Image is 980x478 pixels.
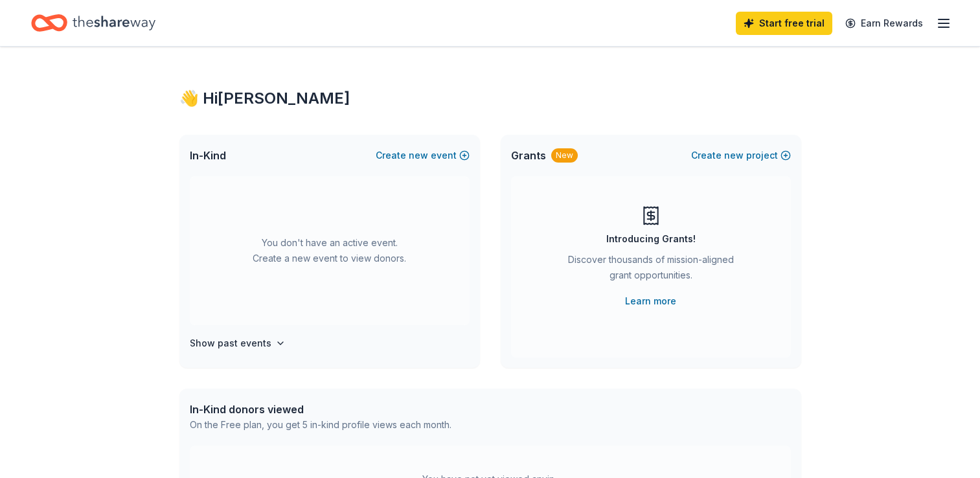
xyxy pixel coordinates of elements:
h4: Show past events [190,336,271,351]
div: On the Free plan, you get 5 in-kind profile views each month. [190,417,451,433]
div: Discover thousands of mission-aligned grant opportunities. [563,252,739,288]
div: New [551,148,578,163]
div: In-Kind donors viewed [190,402,451,417]
span: new [724,148,744,163]
button: Show past events [190,336,286,351]
span: Grants [511,148,546,163]
div: 👋 Hi [PERSON_NAME] [179,88,801,109]
a: Learn more [625,293,676,309]
button: Createnewevent [376,148,470,163]
button: Createnewproject [691,148,791,163]
div: Introducing Grants! [606,231,696,247]
span: In-Kind [190,148,226,163]
a: Earn Rewards [838,12,931,35]
span: new [409,148,428,163]
a: Start free trial [736,12,832,35]
div: You don't have an active event. Create a new event to view donors. [190,176,470,325]
a: Home [31,8,155,38]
